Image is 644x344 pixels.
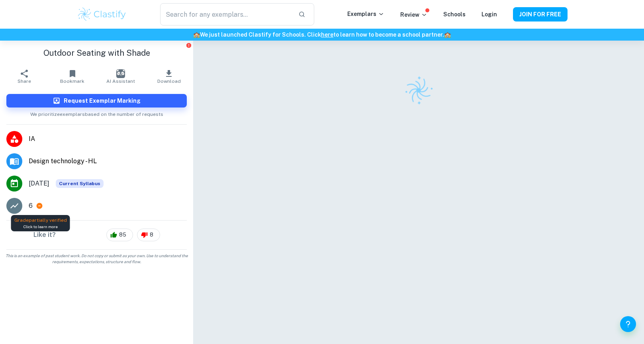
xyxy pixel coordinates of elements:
span: Share [18,78,31,84]
a: Schools [443,11,466,18]
h6: Request Exemplar Marking [64,96,141,105]
button: Help and Feedback [620,316,636,332]
span: Bookmark [60,78,84,84]
div: This exemplar is based on the current syllabus. Feel free to refer to it for inspiration/ideas wh... [56,179,104,188]
h1: Outdoor Seating with Shade [6,47,187,59]
h6: Like it? [33,230,56,240]
span: AI Assistant [106,78,135,84]
span: Click to learn more [23,224,58,230]
p: Review [400,10,427,19]
img: Clastify logo [399,71,438,110]
p: Exemplars [347,10,384,18]
span: [DATE] [29,179,49,188]
img: AI Assistant [116,69,125,78]
span: 🏫 [444,31,451,38]
span: 🏫 [193,31,200,38]
button: Bookmark [48,65,96,88]
span: This is an example of past student work. Do not copy or submit as your own. Use to understand the... [3,253,190,265]
span: Download [157,78,181,84]
span: Design technology - HL [29,156,187,166]
span: 85 [115,231,131,239]
span: Grade partially verified [14,217,67,223]
div: 85 [106,229,133,241]
p: 6 [29,201,33,211]
a: here [321,31,333,38]
span: 8 [145,231,158,239]
button: Download [145,65,193,88]
span: Current Syllabus [56,179,104,188]
button: AI Assistant [97,65,145,88]
input: Search for any exemplars... [160,3,292,25]
img: Clastify logo [77,6,127,22]
div: 8 [137,229,160,241]
a: Login [482,11,497,18]
span: IA [29,134,187,144]
span: We prioritize exemplars based on the number of requests [30,107,163,118]
button: Report issue [186,42,192,48]
h6: We just launched Clastify for Schools. Click to learn how to become a school partner. [2,30,642,39]
button: JOIN FOR FREE [513,7,568,21]
button: Request Exemplar Marking [6,94,187,107]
